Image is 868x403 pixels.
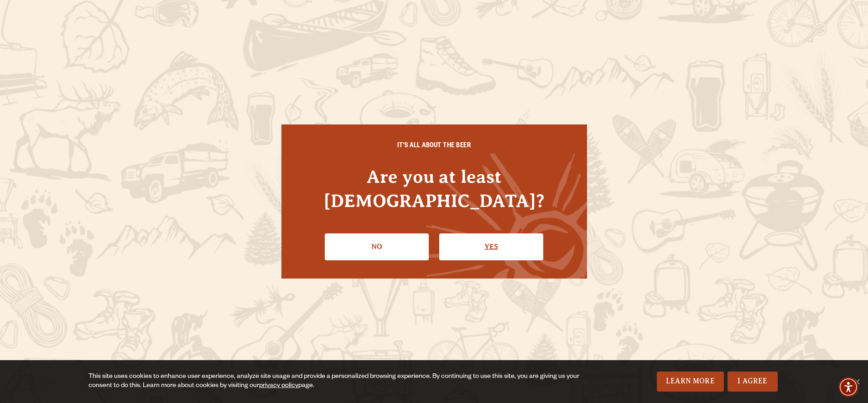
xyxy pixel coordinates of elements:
[838,377,858,397] div: Accessibility Menu
[259,382,298,390] a: privacy policy
[300,165,569,213] h4: Are you at least [DEMOGRAPHIC_DATA]?
[657,372,724,392] a: Learn More
[88,372,582,391] div: This site uses cookies to enhance user experience, analyze site usage and provide a personalized ...
[325,233,429,260] a: No
[439,233,543,260] a: Confirm I'm 21 or older
[728,372,778,392] a: I Agree
[300,143,569,151] h6: IT'S ALL ABOUT THE BEER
